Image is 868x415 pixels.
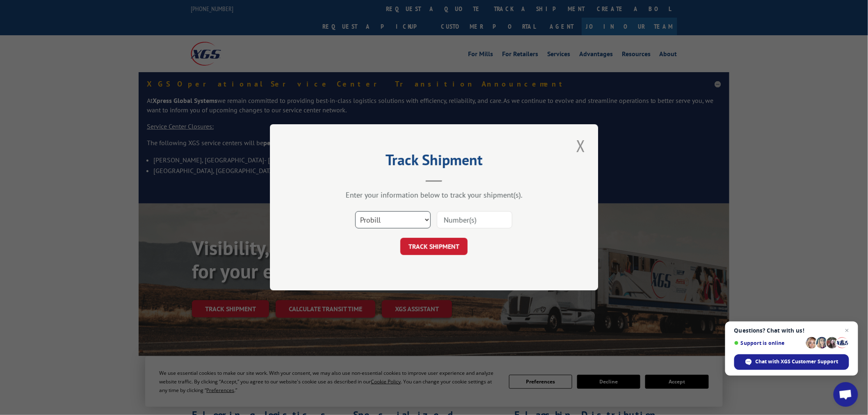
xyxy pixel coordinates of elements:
span: Support is online [734,340,803,346]
button: Close modal [574,135,588,157]
span: Chat with XGS Customer Support [734,354,849,370]
a: Open chat [834,382,858,407]
span: Chat with XGS Customer Support [756,358,838,365]
div: Enter your information below to track your shipment(s). [311,191,557,200]
input: Number(s) [437,212,512,229]
button: TRACK SHIPMENT [400,238,468,255]
span: Questions? Chat with us! [734,327,849,334]
h2: Track Shipment [311,154,557,170]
